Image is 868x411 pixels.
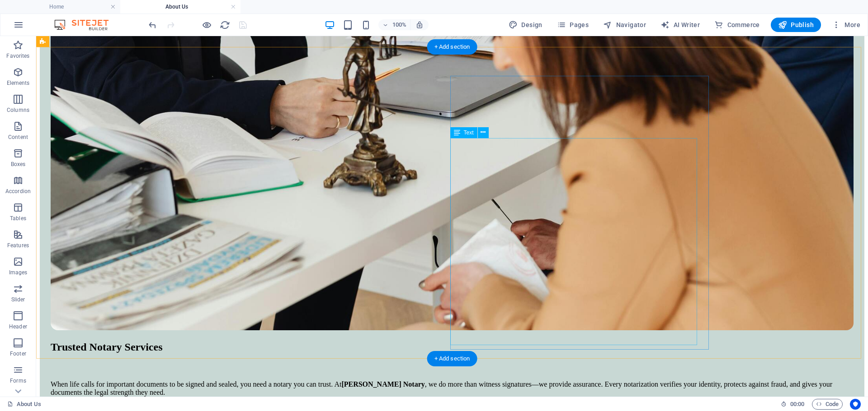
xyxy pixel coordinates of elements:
p: Tables [10,215,26,222]
button: undo [147,19,158,30]
span: Design [509,20,542,29]
i: Undo: Change text (Ctrl+Z) [147,20,158,30]
h4: About Us [120,2,241,12]
p: Columns [7,106,29,114]
span: : [797,401,798,407]
button: Commerce [711,18,764,32]
span: Text [464,130,474,135]
div: + Add section [427,351,477,366]
span: Commerce [714,20,760,29]
span: Code [816,399,839,410]
i: Reload page [220,20,230,30]
button: reload [219,19,230,30]
span: More [832,20,860,29]
button: Click here to leave preview mode and continue editing [201,19,212,30]
button: Code [812,399,843,410]
p: Features [7,242,29,249]
a: Click to cancel selection. Double-click to open Pages [7,399,41,410]
div: + Add section [427,39,477,55]
h6: 100% [392,19,406,30]
p: Slider [11,296,25,303]
p: Boxes [11,161,26,168]
p: Footer [10,350,26,357]
button: Navigator [599,18,650,32]
p: Header [9,323,27,330]
span: Navigator [603,20,646,29]
i: On resize automatically adjust zoom level to fit chosen device. [415,21,424,29]
h6: Session time [781,399,805,410]
p: Images [9,269,28,276]
p: Accordion [5,188,31,195]
p: Forms [10,377,26,384]
span: Publish [778,20,814,29]
div: Design (Ctrl+Alt+Y) [505,18,546,32]
button: Usercentrics [850,399,861,410]
img: Editor Logo [52,19,120,30]
button: AI Writer [657,18,703,32]
span: Pages [557,20,589,29]
p: Favorites [6,52,29,60]
button: More [828,18,864,32]
span: AI Writer [660,20,700,29]
button: 100% [378,19,410,30]
span: 00 00 [790,399,804,410]
button: Pages [553,18,592,32]
button: Publish [771,18,821,32]
button: Design [505,18,546,32]
p: Content [8,134,28,141]
p: Elements [7,79,30,87]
